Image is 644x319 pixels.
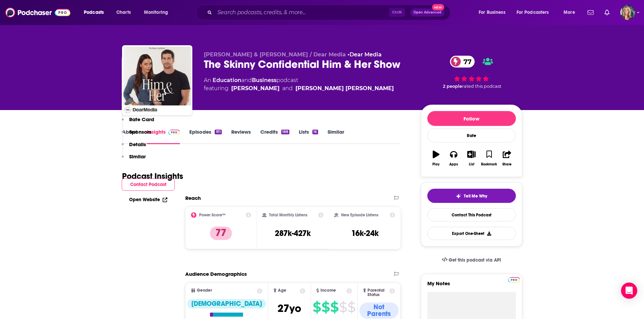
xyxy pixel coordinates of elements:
[432,162,439,166] div: Play
[481,162,497,166] div: Bookmark
[367,288,388,297] span: Parental Status
[462,84,501,89] span: rated this podcast
[445,146,462,170] button: Apps
[427,227,516,240] button: Export One-Sheet
[348,302,355,313] span: $
[252,77,277,83] a: Business
[278,302,301,315] span: 27 yo
[275,228,311,238] h3: 287k-427k
[312,130,318,134] div: 16
[456,193,461,199] img: tell me why sparkle
[621,283,637,299] div: Open Intercom Messenger
[215,130,221,134] div: 911
[443,84,462,89] span: 2 people
[79,7,113,18] button: open menu
[508,277,520,283] img: Podchaser Pro
[281,130,289,134] div: 188
[464,193,487,199] span: Tell Me Why
[462,146,480,170] button: List
[278,288,286,293] span: Age
[197,288,212,293] span: Gender
[231,129,251,144] a: Reviews
[351,228,379,238] h3: 16k-24k
[449,162,458,166] div: Apps
[339,302,347,313] span: $
[204,51,346,58] span: [PERSON_NAME] & [PERSON_NAME] / Dear Media
[299,129,318,144] a: Lists16
[508,276,520,283] a: Pro website
[564,8,575,17] span: More
[144,8,168,17] span: Monitoring
[585,7,596,18] a: Show notifications dropdown
[185,271,247,277] h2: Audience Demographics
[620,5,635,20] span: Logged in as lisa.beech
[427,208,516,221] a: Contact This Podcast
[479,8,505,17] span: For Business
[187,299,266,309] div: [DEMOGRAPHIC_DATA]
[620,5,635,20] button: Show profile menu
[427,280,516,292] label: My Notes
[410,8,445,17] button: Open AdvancedNew
[199,213,225,217] h2: Power Score™
[480,146,498,170] button: Bookmark
[330,302,338,313] span: $
[427,129,516,142] div: Rate
[421,51,522,93] div: 77 2 peoplerated this podcast
[469,162,474,166] div: List
[389,8,405,17] span: Ctrl K
[269,213,307,217] h2: Total Monthly Listens
[512,7,559,18] button: open menu
[204,76,394,92] div: An podcast
[413,11,442,14] span: Open Advanced
[129,197,167,203] a: Open Website
[559,7,583,18] button: open menu
[474,7,514,18] button: open menu
[350,51,382,58] a: Dear Media
[282,84,293,92] span: and
[328,129,344,144] a: Similar
[84,8,104,17] span: Podcasts
[185,195,201,201] h2: Reach
[215,7,389,18] input: Search podcasts, credits, & more...
[620,5,635,20] img: User Profile
[295,84,394,92] a: Lauryn Evarts Bosstick
[122,153,146,166] button: Similar
[202,5,457,20] div: Search podcasts, credits, & more...
[204,84,394,92] span: featuring
[231,84,280,92] a: Michael Bosstick
[602,7,612,18] a: Show notifications dropdown
[436,252,507,268] a: Get this podcast via API
[260,129,289,144] a: Credits188
[313,302,321,313] span: $
[450,56,475,68] a: 77
[112,7,135,18] a: Charts
[210,227,232,240] p: 77
[348,51,382,58] span: •
[129,141,146,148] p: Details
[129,153,146,160] p: Similar
[123,47,191,114] img: The Skinny Confidential Him & Her Show
[517,8,549,17] span: For Podcasters
[129,129,151,135] p: Sponsors
[449,257,501,263] span: Get this podcast via API
[359,302,399,319] div: Not Parents
[122,141,146,154] button: Details
[432,4,444,10] span: New
[502,162,511,166] div: Share
[116,8,131,17] span: Charts
[427,189,516,203] button: tell me why sparkleTell Me Why
[122,178,175,191] button: Contact Podcast
[498,146,516,170] button: Share
[321,302,330,313] span: $
[5,6,70,19] img: Podchaser - Follow, Share and Rate Podcasts
[189,129,221,144] a: Episodes911
[139,7,177,18] button: open menu
[457,56,475,68] span: 77
[341,213,378,217] h2: New Episode Listens
[241,77,252,83] span: and
[122,129,151,141] button: Sponsors
[213,77,241,83] a: Education
[320,288,336,293] span: Income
